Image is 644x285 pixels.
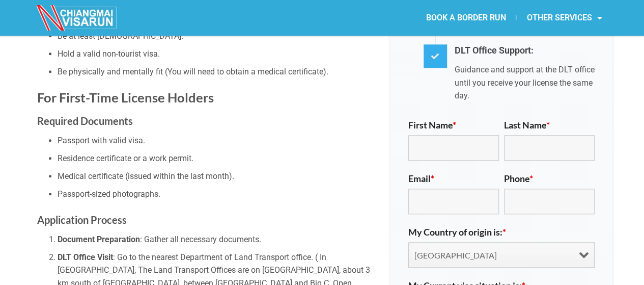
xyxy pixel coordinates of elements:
[455,43,600,58] h4: DLT Office Support:
[37,89,375,106] h2: For First-Time License Holders
[516,6,612,30] a: OTHER SERVICES
[408,173,434,184] label: Email
[415,6,516,30] a: BOOK A BORDER RUN
[37,212,375,228] h3: Application Process
[408,120,456,130] label: First Name
[58,235,140,244] strong: Document Preparation
[504,173,533,184] label: Phone
[455,63,600,102] p: Guidance and support at the DLT office until you receive your license the same day.
[58,30,375,43] li: Be at least [DEMOGRAPHIC_DATA].
[37,113,375,129] h3: Required Documents
[504,120,550,130] label: Last Name
[408,227,506,237] label: My Country of origin is:
[58,170,375,183] li: Medical certificate (issued within the last month).
[58,233,375,246] li: : Gather all necessary documents.
[58,47,375,61] li: Hold a valid non-tourist visa.
[58,152,375,165] li: Residence certificate or a work permit.
[58,65,375,79] li: Be physically and mentally fit (You will need to obtain a medical certificate).
[58,252,113,262] strong: DLT Office Visit
[58,188,375,201] li: Passport-sized photographs.
[58,134,375,147] li: Passport with valid visa.
[322,6,612,30] nav: Menu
